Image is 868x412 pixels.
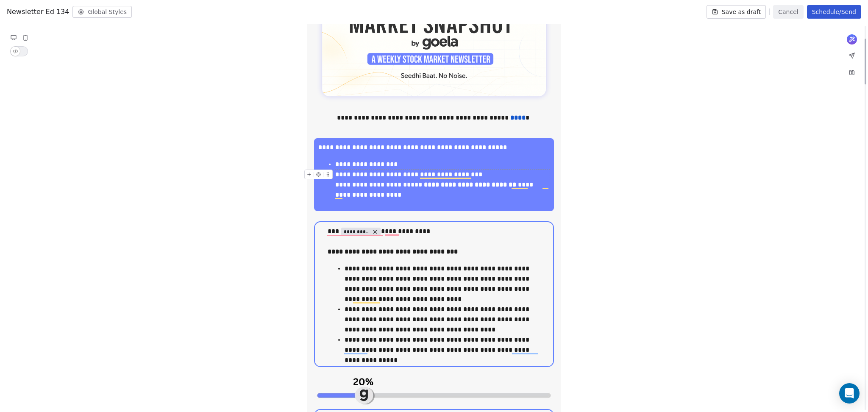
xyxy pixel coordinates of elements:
button: Schedule/Send [807,5,861,19]
button: Global Styles [72,6,132,18]
button: Save as draft [707,5,766,19]
span: Newsletter Ed 134 [7,7,69,17]
button: Cancel [773,5,803,19]
div: Open Intercom Messenger [839,383,860,404]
